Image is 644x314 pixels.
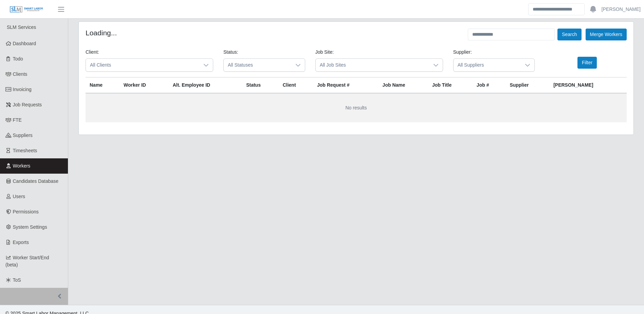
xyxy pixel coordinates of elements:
[602,6,641,13] a: [PERSON_NAME]
[13,117,22,123] span: FTE
[13,209,39,214] span: Permissions
[10,6,43,13] img: SLM Logo
[13,102,42,107] span: Job Requests
[13,194,25,199] span: Users
[279,77,313,93] th: Client
[86,77,119,93] th: Name
[13,240,29,245] span: Exports
[528,3,585,15] input: Search
[13,41,36,46] span: Dashboard
[86,49,99,56] label: Client:
[313,77,379,93] th: Job Request #
[315,49,334,56] label: Job Site:
[505,77,549,93] th: Supplier
[586,29,627,40] button: Merge Workers
[316,59,429,71] span: All Job Sites
[13,56,23,62] span: Todo
[86,59,199,71] span: All Clients
[577,57,597,69] button: Filter
[428,77,473,93] th: Job Title
[557,29,581,40] button: Search
[224,59,291,71] span: All Statuses
[169,77,242,93] th: Alt. Employee ID
[379,77,428,93] th: Job Name
[5,255,49,267] span: Worker Start/End (beta)
[7,24,36,30] span: SLM Services
[13,148,37,153] span: Timesheets
[119,77,169,93] th: Worker ID
[549,77,627,93] th: [PERSON_NAME]
[13,277,21,283] span: ToS
[13,163,31,169] span: Workers
[453,49,472,56] label: Supplier:
[13,87,32,92] span: Invoicing
[223,49,238,56] label: Status:
[242,77,279,93] th: Status
[473,77,506,93] th: Job #
[86,29,117,37] h4: Loading...
[454,59,521,71] span: All Suppliers
[13,133,33,138] span: Suppliers
[86,93,627,122] td: No results
[13,71,27,77] span: Clients
[13,224,47,230] span: System Settings
[13,178,59,184] span: Candidates Database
